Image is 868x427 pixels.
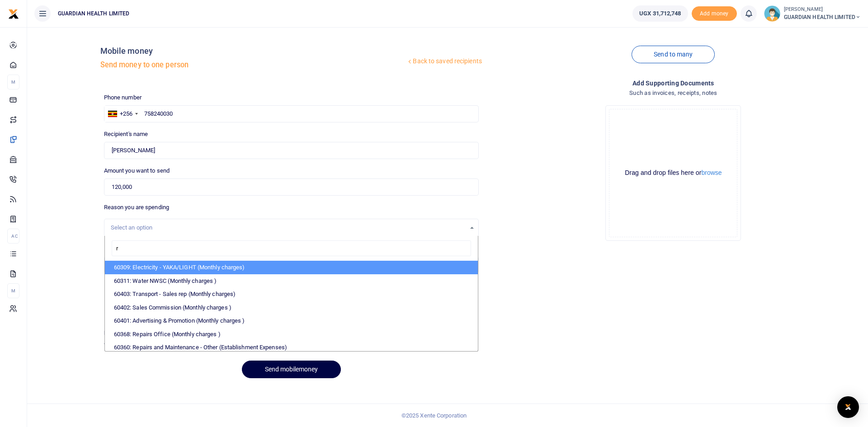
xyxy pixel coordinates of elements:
li: 60368: Repairs Office (Monthly charges ) [105,328,478,341]
h5: Send money to one person [100,61,406,70]
label: Amount you want to send [104,166,170,175]
img: logo-small [8,9,19,19]
h4: Such as invoices, receipts, notes [486,88,861,98]
li: Ac [7,229,19,244]
li: 60311: Water NWSC (Monthly charges ) [105,274,478,288]
input: UGX [104,178,479,196]
div: Uganda: +256 [104,106,141,122]
button: Send mobilemoney [242,361,341,378]
h6: Total Amount [104,342,192,349]
label: Reason you are spending [104,203,169,212]
small: [PERSON_NAME] [784,6,861,14]
li: Wallet ballance [629,5,691,22]
div: Open Intercom Messenger [837,396,859,418]
li: 60402: Sales Commission (Monthly charges ) [105,301,478,314]
input: Enter phone number [104,105,479,122]
img: profile-user [764,5,780,22]
li: 60360: Repairs and Maintenance - Other (Establishment Expenses) [105,341,478,354]
span: GUARDIAN HEALTH LIMITED [54,9,133,18]
li: M [7,75,19,89]
span: Add money [692,6,737,21]
span: GUARDIAN HEALTH LIMITED [784,13,861,21]
label: Recipient's name [104,130,148,139]
h4: Add supporting Documents [486,78,861,88]
input: Enter extra information [104,256,479,273]
h4: Mobile money [100,46,406,56]
li: 60403: Transport - Sales rep (Monthly charges) [105,287,478,301]
li: M [7,283,19,298]
li: 60309: Electricity - YAKA/LIGHT (Monthly charges) [105,261,478,274]
a: Back to saved recipients [406,53,482,70]
div: +256 [120,109,132,118]
label: Phone number [104,93,142,102]
a: profile-user [PERSON_NAME] GUARDIAN HEALTH LIMITED [764,5,861,22]
li: Toup your wallet [692,6,737,21]
label: Memo for this transaction (Your recipient will see this) [104,244,245,253]
div: File Uploader [605,105,741,241]
a: Add money [692,9,737,16]
a: UGX 31,712,748 [632,5,688,22]
input: Loading name... [104,142,479,159]
dt: Fees & Taxes [100,328,196,338]
a: logo-small logo-large logo-large [8,10,19,17]
span: UGX 31,712,748 [639,9,681,18]
div: Drag and drop files here or [609,169,737,177]
li: 60401: Advertising & Promotion (Monthly charges ) [105,314,478,328]
div: Select an option [111,223,466,232]
a: Send to many [632,46,715,63]
button: browse [701,169,722,176]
